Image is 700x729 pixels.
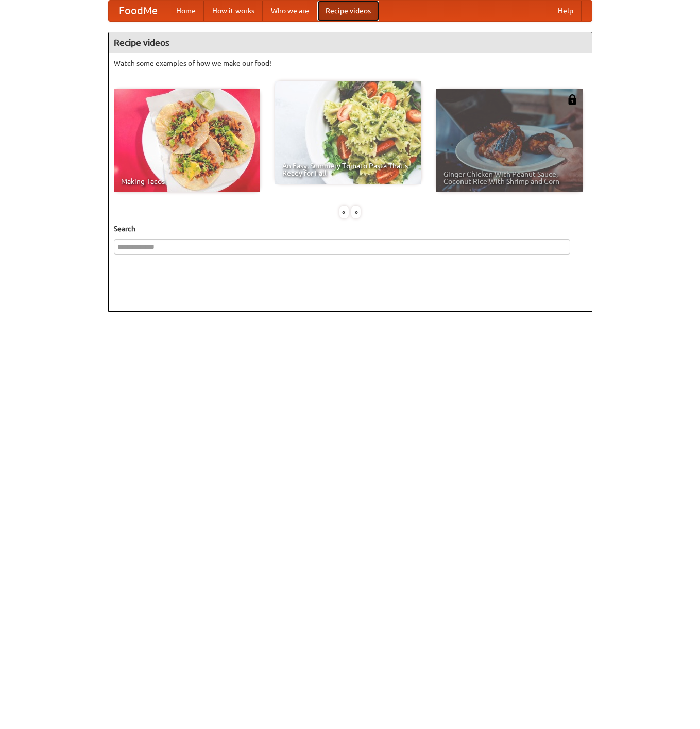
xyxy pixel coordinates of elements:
a: Home [168,1,204,21]
a: How it works [204,1,263,21]
a: An Easy, Summery Tomato Pasta That's Ready for Fall [275,81,421,184]
a: Recipe videos [317,1,379,21]
span: Making Tacos [121,178,253,185]
h4: Recipe videos [109,32,592,53]
div: « [339,206,349,218]
div: » [351,206,361,218]
a: Help [550,1,582,21]
h5: Search [114,224,587,234]
a: Who we are [263,1,317,21]
p: Watch some examples of how we make our food! [114,58,587,69]
a: Making Tacos [114,89,260,192]
span: An Easy, Summery Tomato Pasta That's Ready for Fall [282,162,414,177]
a: FoodMe [109,1,168,21]
img: 483408.png [567,94,577,105]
